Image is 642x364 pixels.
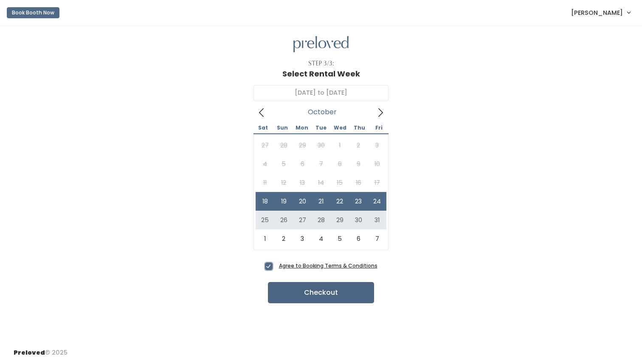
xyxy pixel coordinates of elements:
[330,229,349,248] span: November 5, 2025
[312,211,330,229] span: October 28, 2025
[330,211,349,229] span: October 29, 2025
[349,229,368,248] span: November 6, 2025
[293,229,312,248] span: November 3, 2025
[274,229,293,248] span: November 2, 2025
[256,211,274,229] span: October 25, 2025
[563,3,639,22] a: [PERSON_NAME]
[14,348,45,357] span: Preloved
[308,110,337,114] span: October
[349,192,368,211] span: October 23, 2025
[368,192,386,211] span: October 24, 2025
[331,125,350,130] span: Wed
[279,262,377,269] a: Agree to Booking Terms & Conditions
[282,70,360,78] h1: Select Rental Week
[256,192,274,211] span: October 18, 2025
[256,229,274,248] span: November 1, 2025
[293,192,312,211] span: October 20, 2025
[350,125,369,130] span: Thu
[292,125,311,130] span: Mon
[368,211,386,229] span: October 31, 2025
[330,192,349,211] span: October 22, 2025
[14,341,68,357] div: © 2025
[274,192,293,211] span: October 19, 2025
[7,3,59,22] a: Book Booth Now
[308,59,334,68] div: Step 3/3:
[253,125,273,130] span: Sat
[368,229,386,248] span: November 7, 2025
[571,8,623,17] span: [PERSON_NAME]
[293,36,349,53] img: preloved logo
[312,229,330,248] span: November 4, 2025
[311,125,330,130] span: Tue
[349,211,368,229] span: October 30, 2025
[312,192,330,211] span: October 21, 2025
[273,125,292,130] span: Sun
[274,211,293,229] span: October 26, 2025
[369,125,389,130] span: Fri
[253,85,389,101] input: Select week
[293,211,312,229] span: October 27, 2025
[7,7,59,18] button: Book Booth Now
[268,282,374,303] button: Checkout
